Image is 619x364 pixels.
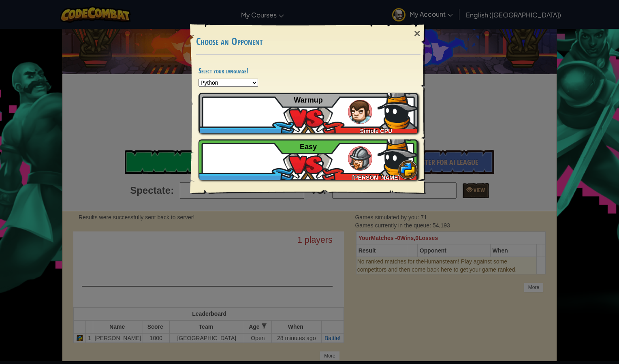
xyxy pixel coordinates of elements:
img: ydwmskAAAAGSURBVAMA1zIdaJYLXsYAAAAASUVORK5CYII= [378,135,418,176]
span: Simple CPU [360,128,392,134]
span: [PERSON_NAME] [352,174,399,181]
h4: Select your language! [199,67,418,75]
img: humans_ladder_easy.png [348,146,372,171]
h3: Choose an Opponent [196,36,420,47]
span: Warmup [294,96,322,104]
div: × [408,22,427,45]
a: Simple CPU [199,93,418,133]
img: humans_ladder_tutorial.png [348,100,372,124]
a: [PERSON_NAME] [199,139,418,180]
img: ydwmskAAAAGSURBVAMA1zIdaJYLXsYAAAAASUVORK5CYII= [378,89,418,129]
span: Easy [300,143,317,151]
